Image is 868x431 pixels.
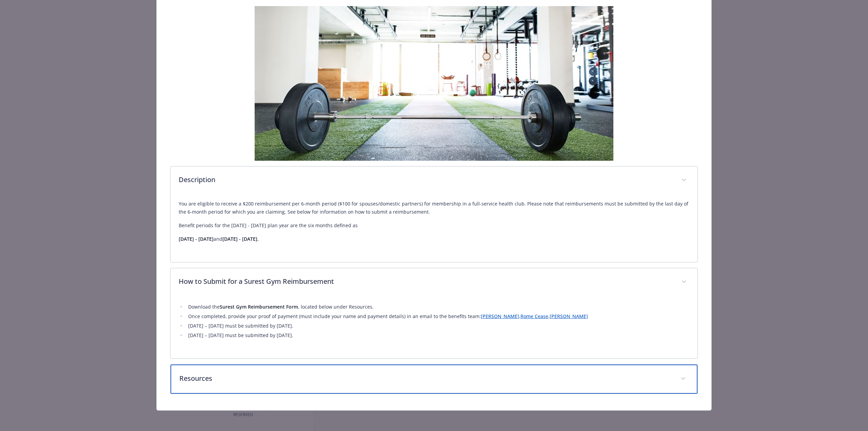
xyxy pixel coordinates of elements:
[220,303,298,310] strong: Surest Gym Reimbursement Form
[179,276,673,287] p: How to Submit for a Surest Gym Reimbursement
[179,221,689,230] p: Benefit periods for the [DATE] - [DATE] plan year are the six months defined as
[171,194,697,262] div: Description
[171,296,697,358] div: How to Submit for a Surest Gym Reimbursement
[255,6,613,161] img: banner
[481,313,519,319] a: [PERSON_NAME]
[186,312,689,320] li: Once completed, provide your proof of payment (must include your name and payment details) in an ...
[171,365,697,394] div: Resources
[179,373,672,384] p: Resources
[179,235,689,243] p: and
[171,268,697,296] div: How to Submit for a Surest Gym Reimbursement
[186,331,689,339] li: [DATE] – [DATE] must be submitted by [DATE].
[179,200,689,216] p: You are eligible to receive a $200 reimbursement per 6-month period ($100 for spouses/domestic pa...
[222,236,259,242] strong: [DATE] - [DATE].
[179,236,214,242] strong: [DATE] - [DATE]
[186,303,689,311] li: Download the , located below under Resources.
[550,313,588,319] a: [PERSON_NAME]
[171,166,697,194] div: Description
[179,175,673,185] p: Description
[520,313,548,319] a: Rome Cease
[186,322,689,330] li: [DATE] – [DATE] must be submitted by [DATE].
